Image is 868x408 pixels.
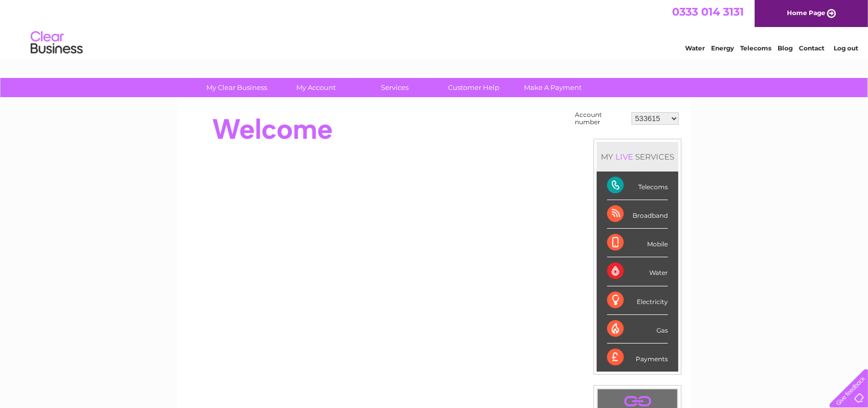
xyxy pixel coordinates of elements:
[799,44,824,52] a: Contact
[778,44,793,52] a: Blog
[740,44,771,52] a: Telecoms
[607,229,668,257] div: Mobile
[607,286,668,315] div: Electricity
[194,78,280,97] a: My Clear Business
[607,257,668,286] div: Water
[572,109,629,128] td: Account number
[613,152,635,162] div: LIVE
[30,27,83,59] img: logo.png
[273,78,359,97] a: My Account
[672,5,744,18] a: 0333 014 3131
[597,142,678,172] div: MY SERVICES
[607,200,668,229] div: Broadband
[431,78,517,97] a: Customer Help
[711,44,734,52] a: Energy
[352,78,438,97] a: Services
[607,172,668,200] div: Telecoms
[834,44,858,52] a: Log out
[607,315,668,344] div: Gas
[510,78,596,97] a: Make A Payment
[607,344,668,372] div: Payments
[685,44,705,52] a: Water
[189,6,680,50] div: Clear Business is a trading name of Verastar Limited (registered in [GEOGRAPHIC_DATA] No. 3667643...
